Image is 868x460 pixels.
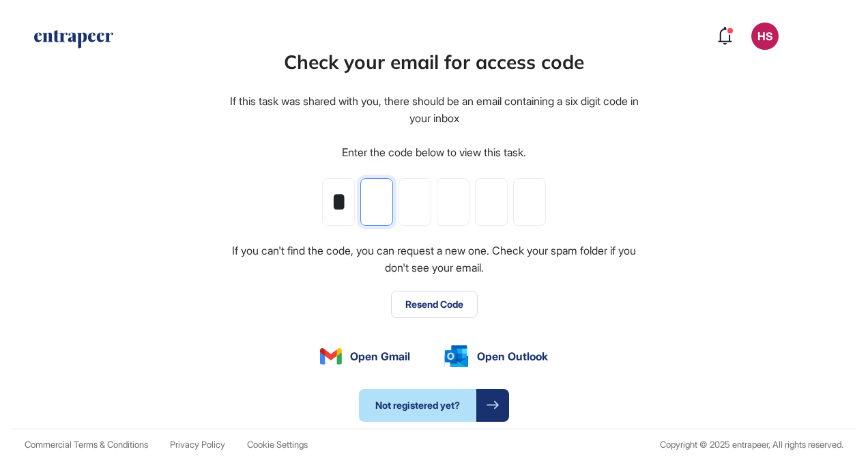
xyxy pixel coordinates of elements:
[359,389,509,422] a: Not registered yet?
[320,348,410,364] a: Open Gmail
[660,440,843,450] div: Copyright © 2025 entrapeer, All rights reserved.
[350,348,410,364] span: Open Gmail
[444,345,548,367] a: Open Outlook
[25,440,148,450] a: Commercial Terms & Conditions
[33,30,115,53] a: entrapeer-logo
[247,440,308,450] a: Cookie Settings
[477,348,548,364] span: Open Outlook
[228,242,640,277] div: If you can't find the code, you can request a new one. Check your spam folder if you don't see yo...
[359,389,476,422] span: Not registered yet?
[247,439,308,450] span: Cookie Settings
[342,144,526,162] div: Enter the code below to view this task.
[751,23,779,50] button: HS
[391,291,478,318] button: Resend Code
[170,440,225,450] a: Privacy Policy
[228,93,640,128] div: If this task was shared with you, there should be an email containing a six digit code in your inbox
